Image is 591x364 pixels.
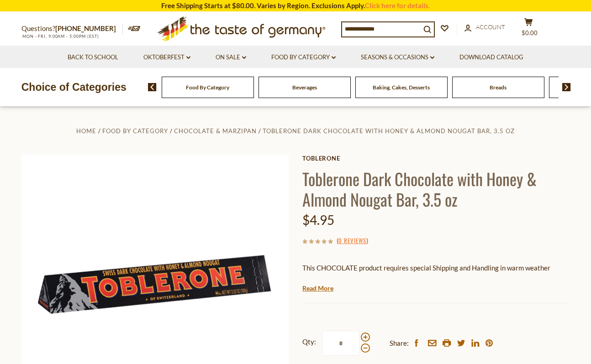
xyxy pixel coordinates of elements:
span: ( ) [337,236,368,245]
li: We will ship this product in heat-protective packaging and ice during warm weather months or to w... [311,281,570,292]
a: Read More [302,284,333,293]
img: next arrow [562,83,571,91]
h1: Toblerone Dark Chocolate with Honey & Almond Nougat Bar, 3.5 oz [302,168,570,209]
a: Chocolate & Marzipan [174,127,257,135]
a: Beverages [292,84,317,91]
a: Food By Category [271,52,336,62]
img: previous arrow [148,83,157,91]
a: Back to School [68,52,118,62]
a: Account [464,22,505,32]
a: Baking, Cakes, Desserts [373,84,430,91]
a: Seasons & Occasions [361,52,434,62]
a: Toblerone [302,155,570,162]
a: Breads [490,84,507,91]
a: Download Catalog [459,52,523,62]
button: $0.00 [515,18,542,41]
a: Home [76,127,96,135]
a: Food By Category [186,84,229,91]
a: Toblerone Dark Chocolate with Honey & Almond Nougat Bar, 3.5 oz [263,127,515,135]
p: This CHOCOLATE product requires special Shipping and Handling in warm weather [302,262,570,274]
span: Account [476,23,505,31]
a: Click here for details. [365,1,430,10]
span: $4.95 [302,212,334,228]
a: Food By Category [102,127,168,135]
a: 0 Reviews [338,236,366,246]
span: Share: [390,338,409,349]
a: [PHONE_NUMBER] [55,24,116,32]
span: $0.00 [522,29,538,36]
p: Questions? [21,23,123,35]
input: Qty: [322,331,359,356]
a: On Sale [216,52,246,62]
strong: Qty: [302,336,316,348]
span: MON - FRI, 9:00AM - 5:00PM (EST) [21,34,99,39]
a: Oktoberfest [143,52,190,62]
